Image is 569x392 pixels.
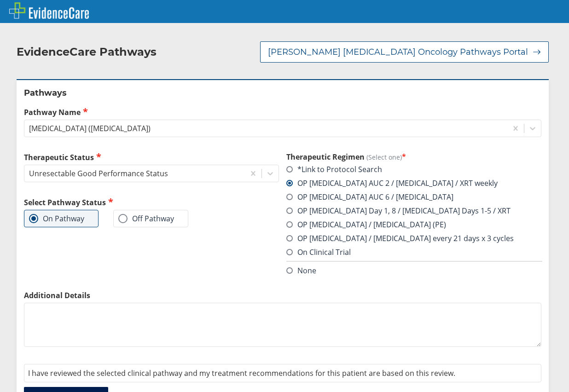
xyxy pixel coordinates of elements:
button: [PERSON_NAME] [MEDICAL_DATA] Oncology Pathways Portal [260,41,549,63]
label: OP [MEDICAL_DATA] Day 1, 8 / [MEDICAL_DATA] Days 1-5 / XRT [286,206,511,216]
label: On Pathway [29,214,84,223]
span: (Select one) [366,153,402,161]
h2: Select Pathway Status [24,197,279,208]
label: *Link to Protocol Search [286,164,382,174]
label: OP [MEDICAL_DATA] / [MEDICAL_DATA] (PE) [286,219,446,230]
label: Off Pathway [118,214,174,223]
label: Pathway Name [24,107,541,117]
h2: EvidenceCare Pathways [17,45,157,59]
h2: Pathways [24,87,541,98]
span: I have reviewed the selected clinical pathway and my treatment recommendations for this patient a... [28,368,455,378]
img: EvidenceCare [9,2,89,19]
label: OP [MEDICAL_DATA] / [MEDICAL_DATA] every 21 days x 3 cycles [286,233,514,243]
label: Additional Details [24,290,541,300]
div: Unresectable Good Performance Status [29,168,168,179]
label: OP [MEDICAL_DATA] AUC 2 / [MEDICAL_DATA] / XRT weekly [286,178,498,188]
h3: Therapeutic Regimen [286,152,541,162]
div: [MEDICAL_DATA] ([MEDICAL_DATA]) [29,123,151,133]
label: None [286,265,316,276]
label: Therapeutic Status [24,152,279,162]
label: On Clinical Trial [286,247,351,257]
span: [PERSON_NAME] [MEDICAL_DATA] Oncology Pathways Portal [268,46,528,58]
label: OP [MEDICAL_DATA] AUC 6 / [MEDICAL_DATA] [286,192,453,202]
